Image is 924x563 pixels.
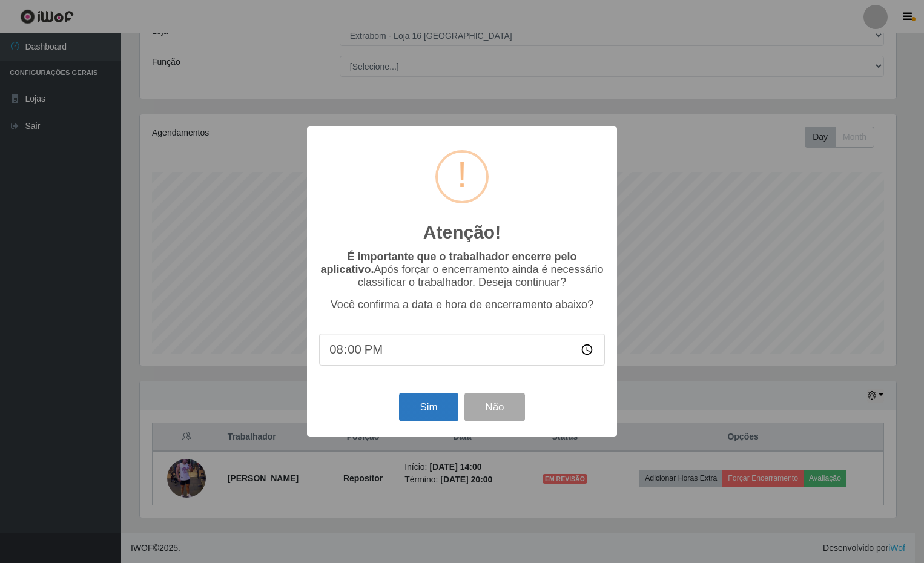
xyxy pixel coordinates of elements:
[399,393,458,421] button: Sim
[320,251,576,275] b: É importante que o trabalhador encerre pelo aplicativo.
[423,222,501,243] h2: Atenção!
[319,251,605,289] p: Após forçar o encerramento ainda é necessário classificar o trabalhador. Deseja continuar?
[319,298,605,311] p: Você confirma a data e hora de encerramento abaixo?
[464,393,524,421] button: Não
